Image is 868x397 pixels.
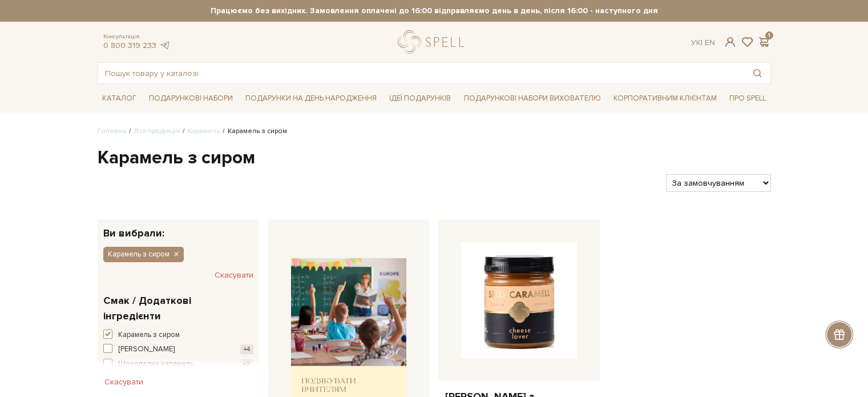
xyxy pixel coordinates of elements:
[241,90,381,107] a: Подарунки на День народження
[215,266,253,284] button: Скасувати
[98,373,150,391] button: Скасувати
[98,146,771,170] h1: Карамель з сиром
[118,330,180,341] span: Карамель з сиром
[744,63,770,83] button: Пошук товару у каталозі
[118,344,175,355] span: [PERSON_NAME]
[240,344,253,354] span: +4
[103,293,251,324] span: Смак / Додаткові інгредієнти
[691,38,715,48] div: Ук
[240,359,253,369] span: +2
[103,247,184,262] button: Карамель з сиром
[118,359,193,370] span: Шоколадна карамель
[398,30,469,54] a: logo
[98,6,771,16] strong: Працюємо без вихідних. Замовлення оплачені до 16:00 відправляємо день в день, після 16:00 - насту...
[108,249,169,259] span: Карамель з сиром
[459,89,605,108] a: Подарункові набори вихователю
[609,89,721,108] a: Корпоративним клієнтам
[98,63,744,83] input: Пошук товару у каталозі
[103,359,253,370] button: Шоколадна карамель +2
[103,330,253,341] button: Карамель з сиром
[144,90,237,107] a: Подарункові набори
[103,41,156,50] a: 0 800 319 233
[385,90,455,107] a: Ідеї подарунків
[725,90,770,107] a: Про Spell
[159,41,171,50] a: telegram
[220,126,287,137] li: Карамель з сиром
[103,344,253,355] button: [PERSON_NAME] +4
[705,38,715,47] a: En
[188,127,220,135] a: Карамель
[701,38,703,47] span: |
[134,127,180,135] a: Вся продукція
[103,33,171,41] span: Консультація:
[98,219,259,238] div: Ви вибрали:
[98,90,141,107] a: Каталог
[98,127,126,135] a: Головна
